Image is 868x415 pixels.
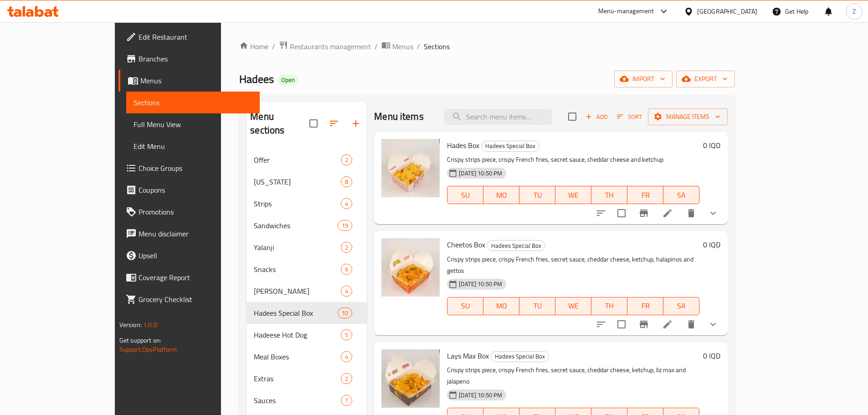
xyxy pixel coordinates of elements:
div: items [341,395,352,406]
button: Branch-specific-item [633,313,655,335]
button: show more [702,202,724,224]
svg: Show Choices [708,208,719,219]
span: SA [667,189,696,202]
button: SU [447,297,483,315]
li: / [272,41,275,52]
span: WE [559,299,588,313]
button: MO [483,297,519,315]
div: Hadees Rizo [254,286,341,297]
span: Hadees Special Box [254,307,338,318]
a: Edit Menu [126,135,260,157]
a: Menu disclaimer [118,223,260,245]
p: Crispy strips piece, crispy French fries, secret sauce, cheddar cheese, ketchup, liz max and jala... [447,364,699,387]
span: TH [595,299,624,313]
span: 4 [341,287,352,296]
button: export [676,71,735,87]
h2: Menu sections [250,110,309,137]
span: 10 [338,309,352,318]
button: SU [447,186,483,204]
span: 8 [341,178,352,186]
span: [DATE] 10:50 PM [455,391,506,400]
a: Coverage Report [118,266,260,288]
div: Sandwiches [254,220,338,231]
div: Hadees Special Box [491,351,549,362]
div: [US_STATE]8 [247,171,367,193]
button: Branch-specific-item [633,202,655,224]
span: Sort items [611,110,648,124]
div: Hadees Special Box [487,240,545,251]
span: export [683,73,728,85]
h6: 0 IQD [703,139,720,152]
div: items [341,264,352,275]
div: Menu-management [598,6,654,17]
div: items [341,198,352,209]
button: SA [663,297,699,315]
div: Hadeese Hot Dog5 [247,324,367,346]
a: Menus [118,70,260,92]
span: [DATE] 10:50 PM [455,280,506,288]
a: Menus [381,41,413,52]
button: TH [591,297,627,315]
span: Restaurants management [290,41,371,52]
div: items [338,307,352,318]
span: MO [487,189,516,202]
span: Yalanji [254,242,341,253]
nav: breadcrumb [239,41,735,52]
div: Hadees Special Box [481,141,539,152]
div: items [341,373,352,384]
span: Cheetos Box [447,238,485,251]
div: items [338,220,352,231]
span: Branches [139,53,252,64]
div: Sauces [254,395,341,406]
span: Hadees Special Box [482,141,539,151]
img: Hades Box [381,139,440,197]
div: [GEOGRAPHIC_DATA] [697,6,757,16]
div: Yalanji2 [247,236,367,258]
a: Restaurants management [279,41,371,52]
a: Coupons [118,179,260,201]
span: Offer [254,154,341,165]
a: Edit menu item [662,208,673,219]
span: Edit Menu [134,141,252,152]
span: Sections [134,97,252,108]
span: SU [451,189,480,202]
div: [PERSON_NAME]4 [247,280,367,302]
button: Manage items [648,108,728,125]
div: Open [277,75,298,86]
span: TU [523,189,552,202]
a: Edit menu item [662,319,673,330]
div: Snacks [254,264,341,275]
span: Promotions [139,206,252,217]
a: Choice Groups [118,157,260,179]
span: Coupons [139,184,252,195]
h6: 0 IQD [703,349,720,362]
span: Hadees Special Box [488,241,545,251]
h6: 0 IQD [703,238,720,251]
a: Branches [118,48,260,70]
button: Sort [615,110,644,124]
div: items [341,154,352,165]
span: 19 [338,221,352,230]
span: Open [277,76,298,84]
div: Extras [254,373,341,384]
span: Hadeese Hot Dog [254,329,341,340]
div: items [341,351,352,362]
button: WE [555,297,591,315]
p: Crispy strips piece, crispy French fries, secret sauce, cheddar cheese and ketchup [447,154,699,165]
span: 6 [341,265,352,274]
div: Snacks6 [247,258,367,280]
span: [US_STATE] [254,176,341,187]
span: Choice Groups [139,163,252,174]
span: import [621,73,665,85]
input: search [444,109,552,125]
span: 4 [341,353,352,361]
div: items [341,329,352,340]
div: Hadees Special Box10 [247,302,367,324]
span: Sections [424,41,450,52]
button: import [614,71,673,87]
span: Menus [140,75,252,86]
div: Strips4 [247,193,367,215]
div: Meal Boxes4 [247,346,367,368]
